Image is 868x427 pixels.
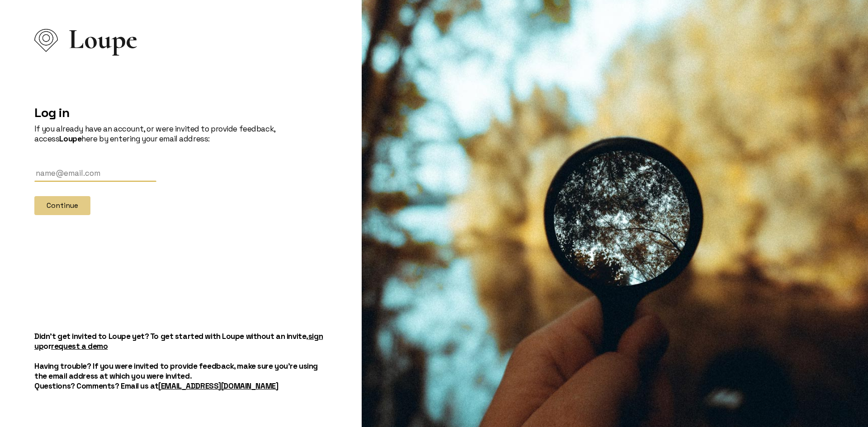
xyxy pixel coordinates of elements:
p: If you already have an account, or were invited to provide feedback, access here by entering your... [34,124,327,144]
a: [EMAIL_ADDRESS][DOMAIN_NAME] [158,381,278,391]
img: Loupe Logo [34,29,58,52]
button: Continue [34,196,90,215]
span: Loupe [69,34,137,44]
h2: Log in [34,105,327,120]
a: sign up [34,331,323,351]
h5: Didn't get invited to Loupe yet? To get started with Loupe without an invite, or Having trouble? ... [34,331,327,391]
input: Email Address [34,165,156,182]
a: request a demo [51,341,108,351]
strong: Loupe [59,134,81,144]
